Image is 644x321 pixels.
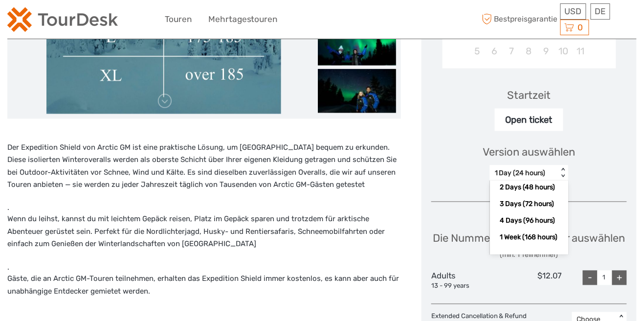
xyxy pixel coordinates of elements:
p: We're away right now. Please check back later! [14,17,111,25]
div: Startzeit [508,88,551,103]
span: USD [565,6,582,16]
div: - [583,271,598,285]
div: + [612,271,627,285]
div: Choose Samstag, 10. Januar 2026 [555,43,572,59]
div: Open ticket [495,109,563,131]
div: < > [559,168,567,178]
img: 2254-3441b4b5-4e5f-4d00-b396-31f1d84a6ebf_logo_small.png [7,7,118,32]
div: 1 Day (24 hours) [495,168,553,178]
div: 4 Days (96 hours) [495,212,563,229]
div: Die Nummer von Teilnehmer auswählen [433,231,625,260]
span: Wenn du leihst, kannst du mit leichtem Gepäck reisen, Platz im Gepäck sparen und trotzdem für ark... [7,215,385,249]
div: 13 - 99 years [431,282,496,291]
div: Adults [431,271,496,291]
div: 3 Days (72 hours) [495,196,563,212]
img: 3daa222ab3e7450f819d929a20d89e63_slider_thumbnail.jpeg [318,22,396,66]
div: DE [591,3,610,20]
div: Choose Sonntag, 11. Januar 2026 [572,43,589,59]
div: Version auswählen [483,144,576,160]
div: Choose Dienstag, 6. Januar 2026 [486,43,503,59]
div: Choose Freitag, 9. Januar 2026 [538,43,555,59]
span: 0 [577,23,585,32]
div: $12.07 [496,271,561,291]
a: Mehrtagestouren [208,12,278,26]
span: Bestpreisgarantie [479,11,558,27]
div: Choose Montag, 5. Januar 2026 [469,43,486,59]
a: Touren [165,12,192,26]
div: Choose Donnerstag, 8. Januar 2026 [520,43,537,59]
img: 9e8b20311d23421eb2a58fb7b39aeb1e_slider_thumbnail.jpeg [318,69,396,113]
button: Open LiveChat chat widget [112,15,124,27]
span: Gäste, die an Arctic GM-Touren teilnehmen, erhalten das Expedition Shield immer kostenlos, es kan... [7,275,399,296]
div: Choose Mittwoch, 7. Januar 2026 [503,43,520,59]
div: 1 Week (168 hours) [495,229,563,246]
div: (min. 1 Teilnehmer) [433,251,625,260]
span: Der Expedition Shield von Arctic GM ist eine praktische Lösung, um [GEOGRAPHIC_DATA] bequem zu er... [7,143,397,189]
div: 2 Days (48 hours) [495,179,563,196]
